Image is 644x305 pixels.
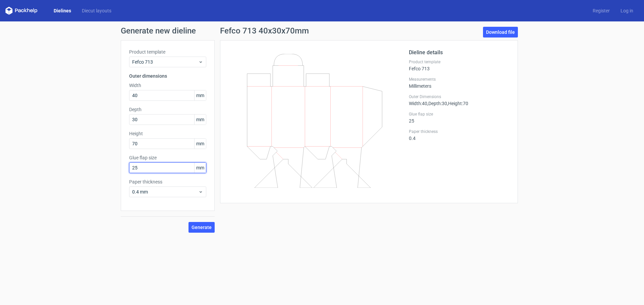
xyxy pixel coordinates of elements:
div: 0.4 [409,129,509,141]
label: Paper thickness [409,129,509,134]
a: Register [587,7,615,14]
label: Height [129,130,206,137]
label: Glue flap size [129,154,206,161]
label: Glue flap size [409,111,509,117]
a: Download file [483,27,518,37]
label: Paper thickness [129,178,206,185]
span: , Height : 70 [447,101,468,106]
span: mm [194,139,206,149]
h3: Outer dimensions [129,73,206,79]
span: , Depth : 30 [427,101,447,106]
span: 0.4 mm [132,188,198,195]
label: Product template [129,49,206,55]
span: Width : 40 [409,101,427,106]
div: 25 [409,111,509,124]
h1: Fefco 713 40x30x70mm [220,27,309,35]
a: Log in [615,7,639,14]
label: Outer Dimensions [409,94,509,99]
h1: Generate new dieline [121,27,523,35]
label: Measurements [409,77,509,82]
label: Depth [129,106,206,113]
a: Dielines [48,7,76,14]
a: Diecut layouts [76,7,117,14]
label: Width [129,82,206,89]
span: mm [194,90,206,100]
span: mm [194,163,206,173]
h2: Dieline details [409,49,509,57]
div: Millimeters [409,77,509,89]
span: Generate [192,225,212,230]
div: Fefco 713 [409,59,509,71]
button: Generate [189,222,215,233]
label: Product template [409,59,509,65]
span: mm [194,115,206,125]
span: Fefco 713 [132,59,198,65]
